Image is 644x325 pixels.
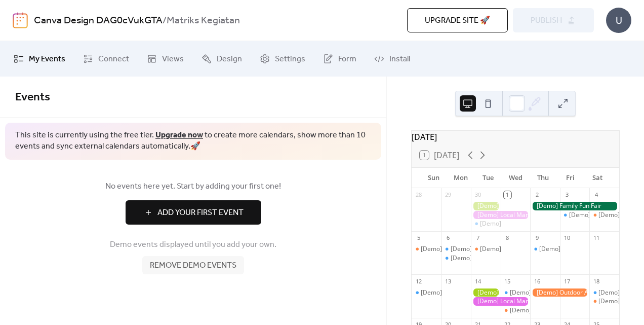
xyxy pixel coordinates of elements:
[150,260,236,272] span: Remove demo events
[126,200,261,225] button: Add Your First Event
[530,245,560,254] div: [Demo] Morning Yoga Bliss
[217,53,242,65] span: Design
[471,245,501,254] div: [Demo] Seniors' Social Tea
[75,45,137,73] a: Connect
[560,211,590,220] div: [Demo] Morning Yoga Bliss
[29,53,65,65] span: My Events
[474,277,481,285] div: 14
[315,45,364,73] a: Form
[471,202,501,210] div: [Demo] Gardening Workshop
[563,234,571,242] div: 10
[421,288,498,297] div: [Demo] Morning Yoga Bliss
[471,297,530,306] div: [Demo] Local Market
[474,168,502,188] div: Tue
[474,191,481,199] div: 30
[502,168,529,188] div: Wed
[606,8,631,33] div: U
[533,191,541,199] div: 2
[142,256,244,274] button: Remove demo events
[584,168,611,188] div: Sat
[441,254,471,263] div: [Demo] Morning Yoga Bliss
[589,288,619,297] div: [Demo] Morning Yoga Bliss
[415,234,422,242] div: 5
[194,45,250,73] a: Design
[445,191,452,199] div: 29
[162,53,184,65] span: Views
[420,168,447,188] div: Sun
[480,220,557,228] div: [Demo] Morning Yoga Bliss
[445,277,452,285] div: 13
[447,168,474,188] div: Mon
[451,254,528,263] div: [Demo] Morning Yoga Bliss
[563,277,571,285] div: 17
[592,234,600,242] div: 11
[415,277,422,285] div: 12
[407,8,508,32] button: Upgrade site 🚀
[501,306,531,315] div: [Demo] Culinary Cooking Class
[510,306,597,315] div: [Demo] Culinary Cooking Class
[98,53,129,65] span: Connect
[412,131,619,143] div: [DATE]
[157,207,244,219] span: Add Your First Event
[338,53,356,65] span: Form
[529,168,556,188] div: Thu
[155,127,203,143] a: Upgrade now
[15,180,371,193] span: No events here yet. Start by adding your first one!
[415,191,422,199] div: 28
[589,211,619,220] div: [Demo] Open Mic Night
[510,288,587,297] div: [Demo] Morning Yoga Bliss
[421,245,502,254] div: [Demo] Book Club Gathering
[451,245,524,254] div: [Demo] Fitness Bootcamp
[110,239,276,251] span: Demo events displayed until you add your own.
[501,288,531,297] div: [Demo] Morning Yoga Bliss
[167,11,240,30] b: Matriks Kegiatan
[139,45,191,73] a: Views
[13,12,28,28] img: logo
[471,288,501,297] div: [Demo] Gardening Workshop
[389,53,410,65] span: Install
[425,15,490,27] span: Upgrade site 🚀
[15,200,371,225] a: Add Your First Event
[445,234,452,242] div: 6
[504,234,511,242] div: 8
[533,234,541,242] div: 9
[6,45,73,73] a: My Events
[412,288,441,297] div: [Demo] Morning Yoga Bliss
[34,11,163,30] a: Canva Design DAG0cVukGTA
[367,45,418,73] a: Install
[412,245,441,254] div: [Demo] Book Club Gathering
[15,86,50,109] span: Events
[556,168,584,188] div: Fri
[504,277,511,285] div: 15
[480,245,556,254] div: [Demo] Seniors' Social Tea
[592,191,600,199] div: 4
[592,277,600,285] div: 18
[474,234,481,242] div: 7
[563,191,571,199] div: 3
[530,288,589,297] div: [Demo] Outdoor Adventure Day
[275,53,305,65] span: Settings
[15,130,371,153] span: This site is currently using the free tier. to create more calendars, show more than 10 events an...
[441,245,471,254] div: [Demo] Fitness Bootcamp
[533,277,541,285] div: 16
[163,11,167,30] b: /
[539,245,616,254] div: [Demo] Morning Yoga Bliss
[530,202,619,210] div: [Demo] Family Fun Fair
[589,297,619,306] div: [Demo] Open Mic Night
[504,191,511,199] div: 1
[252,45,313,73] a: Settings
[471,211,530,220] div: [Demo] Local Market
[471,220,501,228] div: [Demo] Morning Yoga Bliss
